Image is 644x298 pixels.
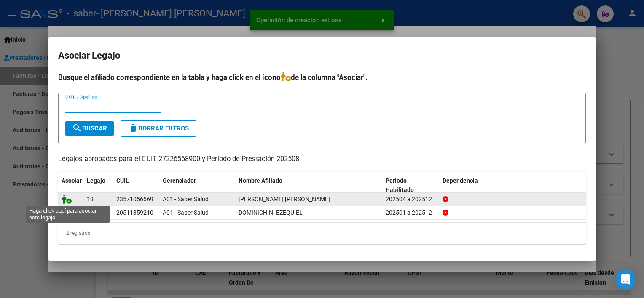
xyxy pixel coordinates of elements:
span: 2 [87,209,90,216]
span: 19 [87,196,94,202]
div: 202501 a 202512 [386,208,436,218]
datatable-header-cell: Gerenciador [159,172,235,200]
span: GODOY JIMENEZ DANTE LIONEL [239,196,330,202]
p: Legajos aprobados para el CUIT 27226568900 y Período de Prestación 202508 [58,154,586,165]
h2: Asociar Legajo [58,48,586,64]
div: 20511359210 [116,208,153,218]
span: Borrar Filtros [128,125,189,132]
div: Open Intercom Messenger [615,269,636,290]
div: 23571056569 [116,194,153,204]
span: Nombre Afiliado [239,177,282,184]
datatable-header-cell: Legajo [83,172,113,200]
span: Legajo [87,177,105,184]
div: 202504 a 202512 [386,194,436,204]
datatable-header-cell: CUIL [113,172,159,200]
span: A01 - Saber Salud [163,209,209,216]
span: Asociar [62,177,82,184]
datatable-header-cell: Asociar [58,172,83,200]
datatable-header-cell: Dependencia [439,172,586,200]
button: Borrar Filtros [121,120,196,137]
span: Gerenciador [163,177,196,184]
span: DOMINICHINI EZEQUIEL [239,209,303,216]
span: CUIL [116,177,129,184]
span: Periodo Habilitado [386,177,414,194]
span: Buscar [72,125,107,132]
h4: Busque el afiliado correspondiente en la tabla y haga click en el ícono de la columna "Asociar". [58,72,586,83]
datatable-header-cell: Nombre Afiliado [235,172,382,200]
div: 2 registros [58,223,586,244]
button: Buscar [65,121,114,136]
mat-icon: delete [128,123,138,133]
span: Dependencia [443,177,478,184]
span: A01 - Saber Salud [163,196,209,202]
mat-icon: search [72,123,82,133]
datatable-header-cell: Periodo Habilitado [382,172,439,200]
